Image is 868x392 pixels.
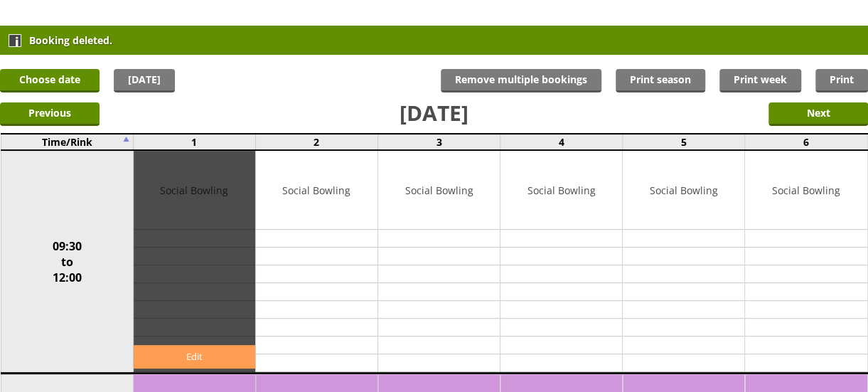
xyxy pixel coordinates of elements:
[133,134,255,150] td: 1
[134,345,255,369] a: Edit
[255,134,377,150] td: 2
[719,69,801,92] a: Print week
[114,69,175,92] a: [DATE]
[377,134,500,150] td: 3
[745,134,867,150] td: 6
[441,69,601,92] input: Remove multiple bookings
[1,134,133,150] td: Time/Rink
[500,134,623,150] td: 4
[815,69,868,92] a: Print
[1,150,133,374] td: 09:30 to 12:00
[500,151,622,230] td: Social Bowling
[768,102,868,126] input: Next
[256,151,377,230] td: Social Bowling
[378,151,500,230] td: Social Bowling
[745,151,867,230] td: Social Bowling
[623,151,744,230] td: Social Bowling
[623,134,745,150] td: 5
[616,69,705,92] a: Print season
